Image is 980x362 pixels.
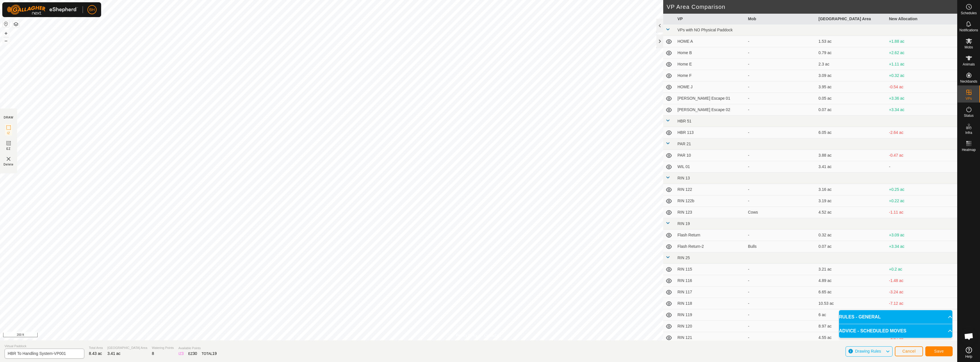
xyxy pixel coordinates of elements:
td: +3.36 ac [887,93,957,104]
div: - [748,38,814,44]
td: HOME J [675,81,746,93]
td: -7.12 ac [887,298,957,309]
td: RIN 120 [675,321,746,332]
div: DRAW [4,115,13,120]
td: RIN 123 [675,207,746,218]
span: PAR 21 [677,142,691,146]
td: 4.55 ac [816,332,887,343]
td: [PERSON_NAME] Escape 02 [675,104,746,116]
td: +3.09 ac [887,230,957,241]
span: Mobs [965,46,973,49]
td: +0.22 ac [887,195,957,207]
td: RIN 116 [675,275,746,287]
td: 0.07 ac [816,241,887,252]
button: Cancel [895,346,923,356]
td: 3.09 ac [816,70,887,81]
td: 0.05 ac [816,93,887,104]
td: 8.97 ac [816,321,887,332]
td: Home B [675,47,746,59]
td: 6.65 ac [816,287,887,298]
td: -0.47 ac [887,150,957,161]
div: IZ [178,351,183,357]
img: Gallagher Logo [7,5,78,15]
button: Map Layers [13,21,19,28]
td: 4.89 ac [816,275,887,287]
td: RIN 117 [675,287,746,298]
td: 0.32 ac [816,230,887,241]
td: 3.19 ac [816,195,887,207]
span: BH [89,7,95,13]
div: - [748,323,814,329]
td: +1.88 ac [887,36,957,47]
th: VP [675,14,746,24]
p-accordion-header: RULES - GENERAL [839,310,952,324]
span: [GEOGRAPHIC_DATA] Area [107,345,147,350]
div: - [748,232,814,238]
td: -1.11 ac [887,207,957,218]
div: - [748,278,814,284]
span: RIN 19 [677,221,690,226]
button: Save [925,346,953,356]
span: Schedules [961,11,977,15]
img: VP [5,156,12,162]
td: +2.62 ac [887,47,957,59]
div: - [748,187,814,193]
span: Help [965,355,972,358]
td: 6 ac [816,309,887,321]
span: 3.41 ac [107,351,121,356]
span: RIN 25 [677,255,690,260]
div: - [748,266,814,272]
td: RIN 115 [675,264,746,275]
td: Flash Return-2 [675,241,746,252]
td: RIN 122b [675,195,746,207]
td: WIL 01 [675,161,746,173]
div: Bulls [748,244,814,249]
td: 3.41 ac [816,161,887,173]
td: 2.3 ac [816,59,887,70]
td: 0.07 ac [816,104,887,116]
span: HBR 51 [677,119,691,123]
span: 30 [193,351,197,356]
span: Watering Points [152,345,174,350]
a: Privacy Policy [456,333,477,338]
td: Home E [675,59,746,70]
td: +0.25 ac [887,184,957,195]
span: Total Area [89,345,103,350]
td: -2.64 ac [887,127,957,138]
span: Heatmap [962,148,976,152]
span: 19 [212,351,217,356]
td: -2.59 ac [887,309,957,321]
a: Contact Us [484,333,501,338]
td: 1.53 ac [816,36,887,47]
span: Delete [4,162,14,167]
td: 6.05 ac [816,127,887,138]
span: EZ [7,147,11,151]
span: 3 [181,351,184,356]
td: +0.2 ac [887,264,957,275]
td: - [887,161,957,173]
td: Home F [675,70,746,81]
td: +3.34 ac [887,241,957,252]
th: Mob [746,14,816,24]
div: - [748,61,814,67]
td: RIN 122 [675,184,746,195]
span: RULES - GENERAL [839,314,881,320]
td: 3.95 ac [816,81,887,93]
div: - [748,95,814,101]
div: EZ [188,351,197,357]
div: - [748,130,814,136]
th: New Allocation [887,14,957,24]
p-accordion-header: ADVICE - SCHEDULED MOVES [839,324,952,338]
button: + [3,30,9,37]
span: Animals [963,63,975,66]
span: Save [934,349,944,353]
a: Help [957,345,980,361]
span: 8.43 ac [89,351,102,356]
span: Drawing Rules [855,349,881,353]
div: - [748,300,814,306]
div: - [748,152,814,158]
div: - [748,107,814,113]
td: 3.16 ac [816,184,887,195]
span: ADVICE - SCHEDULED MOVES [839,328,906,334]
td: RIN 118 [675,298,746,309]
